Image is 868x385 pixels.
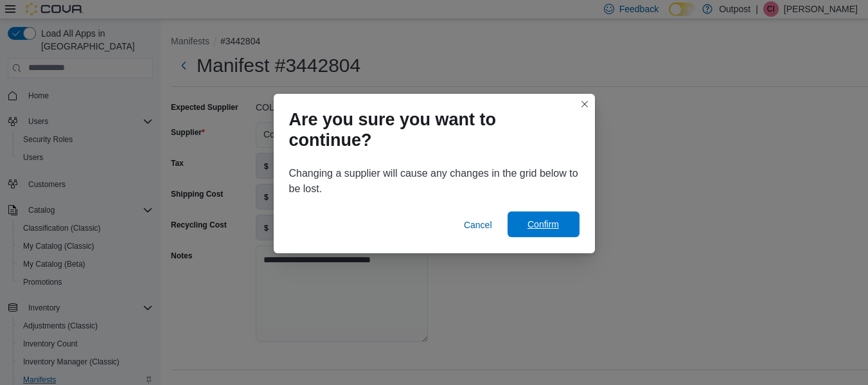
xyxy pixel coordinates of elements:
[289,109,569,150] h1: Are you sure you want to continue?
[459,212,497,238] button: Cancel
[289,166,580,197] p: Changing a supplier will cause any changes in the grid below to be lost.
[508,211,580,237] button: Confirm
[577,96,592,112] button: Closes this modal window
[527,218,559,231] span: Confirm
[464,219,492,231] span: Cancel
